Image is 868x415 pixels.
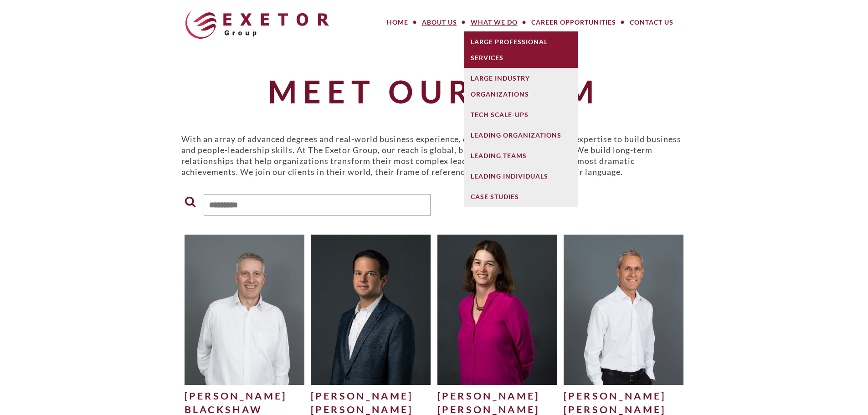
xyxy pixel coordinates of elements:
div: [PERSON_NAME] [437,389,558,403]
img: The Exetor Group [185,10,329,39]
a: Large Industry Organizations [464,68,578,104]
a: What We Do [464,13,524,31]
a: Home [380,13,415,31]
a: Contact Us [623,13,680,31]
a: Career Opportunities [524,13,623,31]
h1: Meet Our Team [181,74,687,108]
div: [PERSON_NAME] [311,389,431,403]
a: Case Studies [464,186,578,207]
a: Leading Teams [464,145,578,166]
img: Philipp-Ebert_edited-1-500x625.jpg [311,235,431,384]
div: [PERSON_NAME] [185,389,305,403]
div: [PERSON_NAME] [564,389,684,403]
img: Craig-Mitchell-Website-500x625.jpg [564,235,684,384]
a: Leading Individuals [464,166,578,186]
p: With an array of advanced degrees and real-world business experience, our consultants possess the... [181,133,687,177]
a: Leading Organizations [464,125,578,145]
a: About Us [415,13,464,31]
a: Large Professional Services [464,31,578,68]
img: Dave-Blackshaw-for-website2-500x625.jpg [185,235,305,384]
a: Tech Scale-Ups [464,104,578,125]
img: Julie-H-500x625.jpg [437,235,558,384]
